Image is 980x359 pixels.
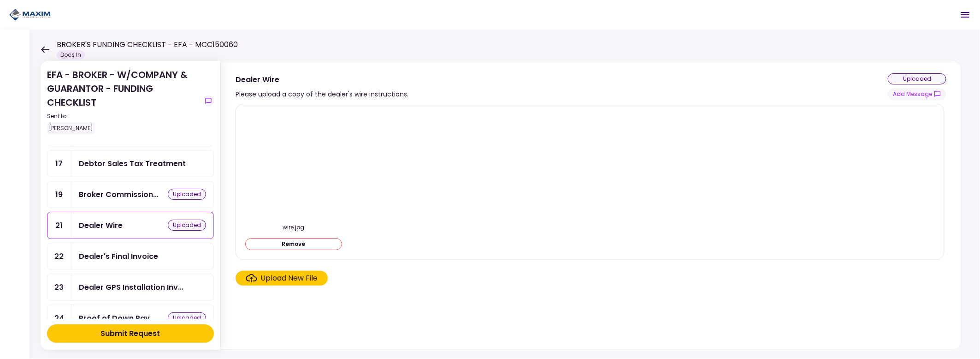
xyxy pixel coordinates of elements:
div: uploaded [888,73,946,84]
div: uploaded [168,189,206,200]
a: 22Dealer's Final Invoice [47,243,214,270]
div: Dealer GPS Installation Invoice [79,281,183,293]
button: show-messages [888,88,946,100]
button: Submit Request [47,324,214,343]
div: 23 [47,274,71,300]
span: Click here to upload the required document [236,271,328,286]
div: Debtor Sales Tax Treatment [79,158,186,169]
div: Docs In [57,50,85,60]
a: 24Proof of Down Payment 1uploaded [47,305,214,332]
div: wire.jpg [245,223,342,232]
div: Dealer WirePlease upload a copy of the dealer's wire instructions.uploadedshow-messageswire.jpgRe... [220,61,962,350]
div: 21 [47,212,71,239]
div: uploaded [168,220,206,231]
div: Sent to: [47,112,199,120]
div: Dealer Wire [236,74,408,85]
img: Partner icon [9,8,51,22]
a: 19Broker Commission & Fees Invoiceuploaded [47,181,214,208]
div: Proof of Down Payment 1 [79,312,155,324]
a: 23Dealer GPS Installation Invoice [47,274,214,301]
div: Dealer Wire [79,220,123,231]
div: uploaded [168,312,206,323]
div: 22 [47,243,71,269]
button: Remove [245,238,342,250]
div: Broker Commission & Fees Invoice [79,189,159,200]
div: Upload New File [261,273,318,284]
button: show-messages [203,96,214,107]
a: 17Debtor Sales Tax Treatment [47,150,214,177]
div: Please upload a copy of the dealer's wire instructions. [236,89,408,100]
div: [PERSON_NAME] [47,122,95,134]
div: 19 [47,181,71,208]
div: EFA - BROKER - W/COMPANY & GUARANTOR - FUNDING CHECKLIST [47,68,199,134]
div: 24 [47,305,71,331]
div: Submit Request [101,328,160,339]
div: 17 [47,150,71,177]
div: Dealer's Final Invoice [79,251,158,262]
button: Open menu [954,4,976,26]
a: 21Dealer Wireuploaded [47,212,214,239]
h1: BROKER'S FUNDING CHECKLIST - EFA - MCC150060 [57,39,238,50]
